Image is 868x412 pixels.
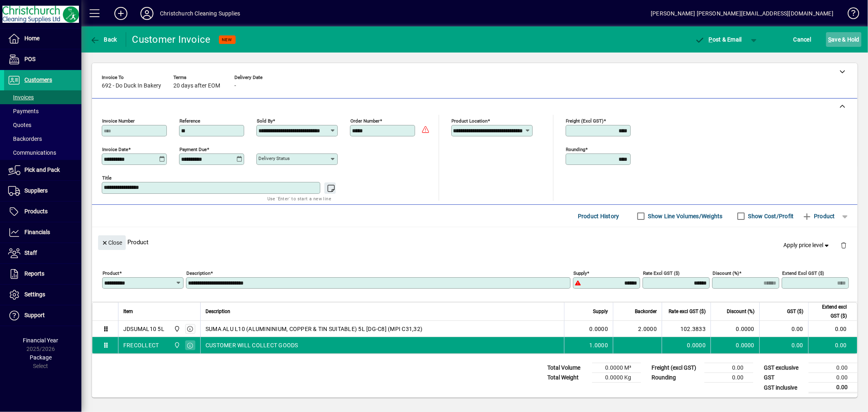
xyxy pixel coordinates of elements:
[123,341,159,349] div: FRECOLLECT
[759,337,808,353] td: 0.00
[206,341,298,349] span: CUSTOMER WILL COLLECT GOODS
[160,7,240,20] div: Christchurch Cleaning Supplies
[782,270,824,276] mat-label: Extend excl GST ($)
[123,325,164,333] div: JDSUMAL10 5L
[647,212,723,220] label: Show Line Volumes/Weights
[669,307,706,316] span: Rate excl GST ($)
[452,118,488,124] mat-label: Product location
[4,181,81,201] a: Suppliers
[802,210,835,223] span: Product
[834,241,853,249] app-page-header-button: Delete
[92,227,857,257] div: Product
[592,363,641,373] td: 0.0000 M³
[172,341,181,350] span: Christchurch Cleaning Supplies Ltd
[704,363,753,373] td: 0.00
[543,373,592,383] td: Total Weight
[173,83,220,89] span: 20 days after EOM
[4,146,81,160] a: Communications
[102,147,128,152] mat-label: Invoice date
[24,187,48,194] span: Suppliers
[638,325,657,333] span: 2.0000
[8,149,56,156] span: Communications
[24,270,44,277] span: Reports
[234,83,236,89] span: -
[651,7,833,20] div: [PERSON_NAME] [PERSON_NAME][EMAIL_ADDRESS][DOMAIN_NAME]
[592,373,641,383] td: 0.0000 Kg
[711,321,759,337] td: 0.0000
[643,270,680,276] mat-label: Rate excl GST ($)
[4,243,81,263] a: Staff
[102,118,135,124] mat-label: Invoice number
[24,208,48,215] span: Products
[4,132,81,146] a: Backorders
[8,94,34,101] span: Invoices
[635,307,657,316] span: Backorder
[23,337,59,344] span: Financial Year
[257,118,273,124] mat-label: Sold by
[134,6,160,21] button: Profile
[573,270,587,276] mat-label: Supply
[81,32,126,47] app-page-header-button: Back
[759,321,808,337] td: 0.00
[834,235,853,255] button: Delete
[566,118,604,124] mat-label: Freight (excl GST)
[8,122,31,128] span: Quotes
[101,236,122,250] span: Close
[760,363,809,373] td: GST exclusive
[578,210,619,223] span: Product History
[24,291,45,298] span: Settings
[813,302,847,320] span: Extend excl GST ($)
[172,324,181,333] span: Christchurch Cleaning Supplies Ltd
[791,32,813,47] button: Cancel
[132,33,211,46] div: Customer Invoice
[647,373,704,383] td: Rounding
[206,325,422,333] span: SUMA ALU L10 (ALUMININIUM, COPPER & TIN SUITABLE) 5L [DG-C8] (MPI C31,32)
[704,373,753,383] td: 0.00
[794,33,811,46] span: Cancel
[30,354,52,361] span: Package
[102,83,161,89] span: 692 - Do Duck In Bakery
[4,305,81,326] a: Support
[808,321,857,337] td: 0.00
[4,118,81,132] a: Quotes
[781,238,834,253] button: Apply price level
[695,36,742,43] span: ost & Email
[4,160,81,180] a: Pick and Pack
[566,147,586,152] mat-label: Rounding
[809,373,857,383] td: 0.00
[90,36,117,43] span: Back
[713,270,739,276] mat-label: Discount (%)
[206,307,230,316] span: Description
[4,104,81,118] a: Payments
[24,35,39,42] span: Home
[4,49,81,70] a: POS
[647,363,704,373] td: Freight (excl GST)
[24,167,60,173] span: Pick and Pack
[4,264,81,284] a: Reports
[711,337,759,353] td: 0.0000
[808,337,857,353] td: 0.00
[809,383,857,393] td: 0.00
[88,32,119,47] button: Back
[691,32,746,47] button: Post & Email
[747,212,794,220] label: Show Cost/Profit
[590,341,608,349] span: 1.0000
[760,373,809,383] td: GST
[590,325,608,333] span: 0.0000
[828,36,831,43] span: S
[784,241,831,250] span: Apply price level
[842,2,858,28] a: Knowledge Base
[98,235,126,250] button: Close
[727,307,754,316] span: Discount (%)
[798,209,839,224] button: Product
[4,28,81,49] a: Home
[179,147,207,152] mat-label: Payment due
[709,36,713,43] span: P
[575,209,623,224] button: Product History
[4,90,81,104] a: Invoices
[8,108,39,114] span: Payments
[24,56,35,62] span: POS
[186,270,210,276] mat-label: Description
[24,250,37,256] span: Staff
[828,33,859,46] span: ave & Hold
